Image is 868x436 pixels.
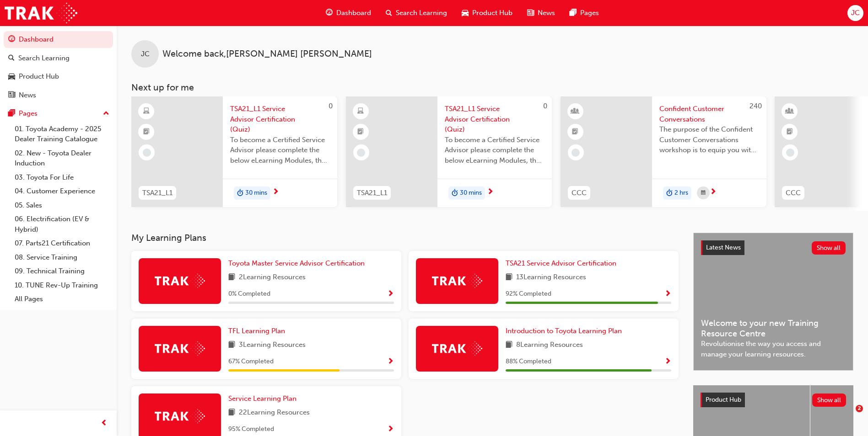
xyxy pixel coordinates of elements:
[326,7,333,19] span: guage-icon
[659,104,759,124] span: Confident Customer Conversations
[516,340,583,351] span: 8 Learning Resources
[674,188,688,198] span: 2 hrs
[378,4,454,22] a: search-iconSearch Learning
[706,244,741,251] span: Latest News
[851,8,860,18] span: JC
[228,340,235,351] span: book-icon
[11,212,113,236] a: 06. Electrification (EV & Hybrid)
[506,327,622,335] span: Introduction to Toyota Learning Plan
[387,424,394,435] button: Show Progress
[812,241,846,255] button: Show all
[506,289,551,299] span: 92 % Completed
[460,188,482,198] span: 30 mins
[228,259,365,267] span: Toyota Master Service Advisor Certification
[561,96,766,207] a: 240CCCConfident Customer ConversationsThe purpose of the Confident Customer Conversations worksho...
[386,7,392,19] span: search-icon
[462,7,469,19] span: car-icon
[131,96,337,207] a: 0TSA21_L1TSA21_L1 Service Advisor Certification (Quiz)To become a Certified Service Advisor pleas...
[155,341,205,356] img: Trak
[117,82,868,93] h3: Next up for me
[749,102,762,110] span: 240
[571,188,587,198] span: CCC
[5,3,77,23] img: Trak
[19,108,38,119] div: Pages
[445,135,545,166] span: To become a Certified Service Advisor please complete the below eLearning Modules, the Service Ad...
[228,289,270,299] span: 0 % Completed
[837,405,859,427] iframe: Intercom live chat
[141,49,150,59] span: JC
[162,49,372,59] span: Welcome back , [PERSON_NAME] [PERSON_NAME]
[432,274,482,288] img: Trak
[155,274,205,288] img: Trak
[572,106,578,117] span: learningResourceType_INSTRUCTOR_LED-icon
[710,188,717,197] span: next-icon
[396,8,447,18] span: Search Learning
[239,407,310,419] span: 22 Learning Resources
[786,188,801,198] span: CCC
[659,124,759,155] span: The purpose of the Confident Customer Conversations workshop is to equip you with tools to commun...
[786,149,794,157] span: learningRecordVerb_NONE-icon
[664,356,671,367] button: Show Progress
[787,106,793,117] span: learningResourceType_INSTRUCTOR_LED-icon
[387,356,394,367] button: Show Progress
[245,188,267,198] span: 30 mins
[516,272,586,283] span: 13 Learning Resources
[228,407,235,419] span: book-icon
[228,394,297,403] span: Service Learning Plan
[538,8,555,18] span: News
[8,91,15,100] span: news-icon
[11,278,113,292] a: 10. TUNE Rev-Up Training
[336,8,371,18] span: Dashboard
[706,396,741,404] span: Product Hub
[11,292,113,306] a: All Pages
[543,102,547,110] span: 0
[4,50,113,67] a: Search Learning
[4,31,113,48] a: Dashboard
[329,102,333,110] span: 0
[131,233,679,243] h3: My Learning Plans
[11,264,113,278] a: 09. Technical Training
[143,126,150,138] span: booktick-icon
[230,104,330,135] span: TSA21_L1 Service Advisor Certification (Quiz)
[506,258,620,269] a: TSA21 Service Advisor Certification
[506,272,512,283] span: book-icon
[664,358,671,366] span: Show Progress
[346,96,552,207] a: 0TSA21_L1TSA21_L1 Service Advisor Certification (Quiz)To become a Certified Service Advisor pleas...
[527,7,534,19] span: news-icon
[562,4,606,22] a: pages-iconPages
[487,188,494,197] span: next-icon
[387,288,394,300] button: Show Progress
[19,90,36,101] div: News
[572,126,578,138] span: booktick-icon
[506,340,512,351] span: book-icon
[11,122,113,146] a: 01. Toyota Academy - 2025 Dealer Training Catalogue
[432,341,482,356] img: Trak
[103,108,109,120] span: up-icon
[228,424,274,435] span: 95 % Completed
[454,4,520,22] a: car-iconProduct Hub
[228,356,274,367] span: 67 % Completed
[387,358,394,366] span: Show Progress
[666,187,673,199] span: duration-icon
[4,87,113,104] a: News
[787,126,793,138] span: booktick-icon
[664,290,671,298] span: Show Progress
[11,184,113,198] a: 04. Customer Experience
[701,318,846,339] span: Welcome to your new Training Resource Centre
[506,356,551,367] span: 88 % Completed
[357,149,365,157] span: learningRecordVerb_NONE-icon
[856,405,863,412] span: 2
[452,187,458,199] span: duration-icon
[4,105,113,122] button: Pages
[4,29,113,105] button: DashboardSearch LearningProduct HubNews
[155,409,205,423] img: Trak
[11,198,113,213] a: 05. Sales
[11,146,113,170] a: 02. New - Toyota Dealer Induction
[143,106,150,117] span: learningResourceType_ELEARNING-icon
[357,106,364,117] span: learningResourceType_ELEARNING-icon
[812,393,846,407] button: Show all
[571,149,580,157] span: learningRecordVerb_NONE-icon
[272,188,279,197] span: next-icon
[4,68,113,85] a: Product Hub
[8,54,15,63] span: search-icon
